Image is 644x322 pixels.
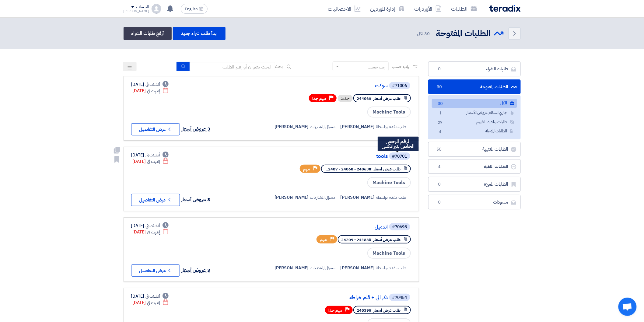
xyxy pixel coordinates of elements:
[428,79,521,94] a: الطلبات المفتوحة30
[320,237,327,243] span: مهم
[392,154,407,159] div: #70701
[147,299,160,306] span: إنتهت في
[436,199,443,205] span: 0
[392,63,409,70] span: رتب حسب
[338,95,353,102] div: جديد
[341,194,375,201] span: [PERSON_NAME]
[147,229,160,235] span: إنتهت في
[437,120,444,126] span: 29
[436,66,443,72] span: 0
[181,125,211,133] span: 3 عروض أسعار
[428,159,521,174] a: الطلبات الملغية4
[131,293,169,299] div: [DATE]
[181,4,208,14] button: English
[303,166,310,172] span: مهم
[446,2,482,16] a: الطلبات
[392,84,407,88] div: #71006
[310,124,336,130] span: مسؤل المشتريات
[436,181,443,187] span: 0
[367,177,411,188] span: Machine Tools
[131,264,180,277] button: عرض التفاصيل
[436,84,443,90] span: 30
[432,108,517,117] a: جاري استلام عروض الأسعار
[133,158,169,165] div: [DATE]
[310,265,336,271] span: مسؤل المشتريات
[432,127,517,136] a: الطلبات المؤجلة
[323,2,366,16] a: الاحصائيات
[428,61,521,76] a: طلبات الشراء0
[145,293,160,299] span: أنشئت في
[432,118,517,127] a: طلبات جاهزة للتقييم
[147,158,160,165] span: إنتهت في
[275,194,309,201] span: [PERSON_NAME]
[417,30,431,37] span: الكل
[382,138,415,150] span: الرقم المرجعي الخاص بتيرادكس
[147,88,160,94] span: إنتهت في
[266,295,388,300] a: دكر الي + قلم خراطه
[374,166,401,172] span: طلب عرض أسعار
[152,4,161,14] img: profile_test.png
[275,265,309,271] span: [PERSON_NAME]
[310,194,336,201] span: مسؤل المشتريات
[131,194,180,206] button: عرض التفاصيل
[376,194,407,201] span: طلب مقدم بواسطة
[185,7,198,11] span: English
[410,2,446,16] a: الأوردرات
[367,248,411,259] span: Machine Tools
[392,225,407,229] div: #70698
[432,99,517,108] a: الكل
[136,5,149,10] div: الحساب
[124,9,149,13] div: [PERSON_NAME]
[392,296,407,300] div: #70454
[618,298,637,316] a: Open chat
[436,146,443,152] span: 50
[436,164,443,170] span: 4
[173,27,226,40] a: ابدأ طلب شراء جديد
[329,307,343,313] span: مهم جدا
[376,124,407,130] span: طلب مقدم بواسطة
[266,224,388,230] a: اندميل
[190,62,275,71] input: ابحث بعنوان أو رقم الطلب
[266,154,388,159] a: tools
[376,265,407,271] span: طلب مقدم بواسطة
[366,2,410,16] a: إدارة الموردين
[437,129,444,135] span: 4
[341,124,375,130] span: [PERSON_NAME]
[133,299,169,306] div: [DATE]
[374,237,401,243] span: طلب عرض أسعار
[313,96,327,101] span: مهم جدا
[489,5,521,12] img: Teradix logo
[374,96,401,101] span: طلب عرض أسعار
[131,222,169,229] div: [DATE]
[266,83,388,89] a: سوكت
[145,222,160,229] span: أنشئت في
[367,107,411,117] span: Machine Tools
[181,267,211,274] span: 3 عروض أسعار
[368,64,385,70] div: رتب حسب
[341,265,375,271] span: [PERSON_NAME]
[425,30,430,37] span: 30
[428,177,521,192] a: الطلبات المميزة0
[374,307,401,313] span: طلب عرض أسعار
[428,142,521,157] a: الطلبات المنتهية50
[133,229,169,235] div: [DATE]
[428,195,521,210] a: مسودات0
[357,96,372,101] span: #24406
[341,237,372,243] span: #24183 - 24209
[437,110,444,117] span: 1
[131,152,169,158] div: [DATE]
[325,166,372,172] span: #24063 - 24068 - 2407...
[131,123,180,135] button: عرض التفاصيل
[133,88,169,94] div: [DATE]
[124,27,172,40] a: أرفع طلبات الشراء
[437,101,444,107] span: 30
[131,81,169,88] div: [DATE]
[275,124,309,130] span: [PERSON_NAME]
[436,28,491,40] h2: الطلبات المفتوحة
[357,307,372,313] span: #24039
[181,196,211,203] span: 8 عروض أسعار
[145,81,160,88] span: أنشئت في
[275,63,283,70] span: بحث
[145,152,160,158] span: أنشئت في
